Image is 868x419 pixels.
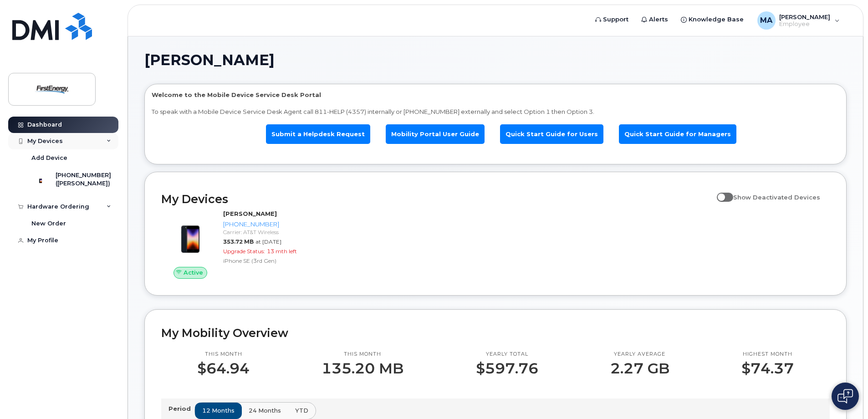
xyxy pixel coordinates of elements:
p: Yearly total [476,351,538,358]
span: Active [184,268,203,277]
p: Yearly average [610,351,669,358]
p: $597.76 [476,360,538,377]
img: Open chat [837,389,853,404]
p: 135.20 MB [322,360,403,377]
strong: [PERSON_NAME] [223,210,277,217]
span: Show Deactivated Devices [733,194,820,201]
span: YTD [295,406,308,415]
span: at [DATE] [255,238,281,245]
span: 24 months [249,406,281,415]
a: Active[PERSON_NAME][PHONE_NUMBER]Carrier: AT&T Wireless353.72 MBat [DATE]Upgrade Status:13 mth le... [161,209,320,279]
p: Highest month [741,351,794,358]
div: Carrier: AT&T Wireless [223,228,317,236]
input: Show Deactivated Devices [717,189,724,196]
a: Mobility Portal User Guide [386,124,485,144]
p: Welcome to the Mobile Device Service Desk Portal [152,91,839,99]
p: To speak with a Mobile Device Service Desk Agent call 811-HELP (4357) internally or [PHONE_NUMBER... [152,107,839,116]
p: This month [322,351,403,358]
h2: My Mobility Overview [161,326,830,340]
p: 2.27 GB [610,360,669,377]
a: Quick Start Guide for Managers [619,124,736,144]
span: [PERSON_NAME] [144,53,275,67]
span: Upgrade Status: [223,248,265,255]
img: image20231002-3703462-1angbar.jpeg [168,214,212,258]
a: Quick Start Guide for Users [500,124,603,144]
p: $74.37 [741,360,794,377]
div: iPhone SE (3rd Gen) [223,257,317,265]
p: $64.94 [197,360,250,377]
h2: My Devices [161,192,712,206]
div: [PHONE_NUMBER] [223,220,317,229]
a: Submit a Helpdesk Request [266,124,370,144]
p: Period [168,404,194,413]
p: This month [197,351,250,358]
span: 353.72 MB [223,238,254,245]
span: 13 mth left [267,248,297,255]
